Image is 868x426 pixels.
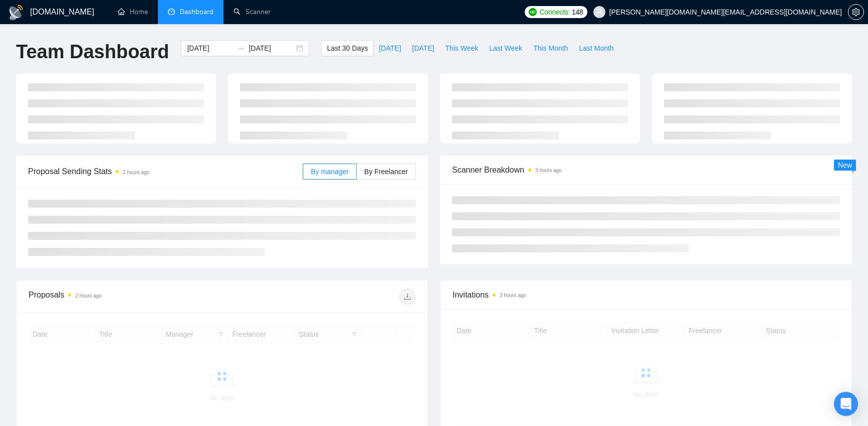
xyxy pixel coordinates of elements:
span: This Month [533,43,568,54]
span: Last 30 Days [327,43,368,54]
span: Invitations [453,289,839,301]
button: This Week [440,40,484,56]
span: Last Week [489,43,522,54]
input: Start date [187,43,233,54]
span: Connects: [540,7,570,18]
time: 2 hours ago [75,293,102,299]
h1: Team Dashboard [16,40,169,64]
span: Proposal Sending Stats [28,165,303,178]
span: This Week [445,43,478,54]
span: Last Month [579,43,613,54]
span: user [596,9,603,16]
time: 3 hours ago [500,293,526,298]
span: [DATE] [379,43,401,54]
div: Proposals [29,289,222,305]
span: Scanner Breakdown [452,164,840,176]
span: 148 [572,7,583,18]
span: dashboard [168,8,175,15]
a: homeHome [118,8,148,16]
button: [DATE] [373,40,406,56]
button: setting [848,4,864,20]
span: New [838,161,852,169]
button: This Month [528,40,573,56]
button: [DATE] [406,40,440,56]
button: Last Week [484,40,528,56]
span: [DATE] [412,43,434,54]
img: logo [8,5,24,21]
span: to [237,44,245,52]
span: Dashboard [180,8,213,16]
a: searchScanner [234,8,271,16]
span: By Freelancer [364,168,408,176]
img: upwork-logo.png [529,8,537,16]
a: setting [848,8,864,16]
span: swap-right [237,44,245,52]
button: Last Month [573,40,619,56]
div: Open Intercom Messenger [834,392,858,416]
time: 2 hours ago [123,170,149,175]
input: End date [249,43,294,54]
span: setting [848,8,863,16]
time: 3 hours ago [535,168,562,173]
button: Last 30 Days [321,40,373,56]
span: By manager [311,168,348,176]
